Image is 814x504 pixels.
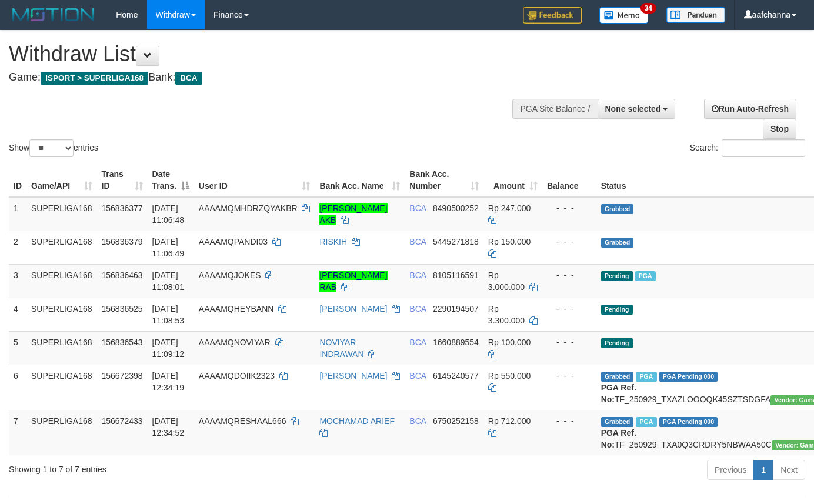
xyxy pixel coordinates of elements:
[9,163,26,197] th: ID
[9,72,531,84] h4: Game: Bank:
[97,163,148,197] th: Trans ID: activate to sort column ascending
[102,416,143,426] span: 156672433
[601,417,634,427] span: Grabbed
[199,371,275,380] span: AAAAMQDOIIK2323
[488,371,531,380] span: Rp 550.000
[175,72,202,85] span: BCA
[409,203,426,213] span: BCA
[319,304,387,313] a: [PERSON_NAME]
[601,428,636,449] b: PGA Ref. No:
[9,331,26,365] td: 5
[483,163,542,197] th: Amount: activate to sort column ascending
[523,7,582,24] img: Feedback.jpg
[152,371,185,392] span: [DATE] 12:34:19
[26,298,97,331] td: SUPERLIGA168
[512,99,597,119] div: PGA Site Balance /
[707,460,754,480] a: Previous
[598,99,676,119] button: None selected
[488,338,531,347] span: Rp 100.000
[319,237,347,246] a: RISKIH
[547,415,592,427] div: - - -
[773,460,805,480] a: Next
[601,271,633,281] span: Pending
[199,416,286,426] span: AAAAMQRESHAAL666
[605,104,661,114] span: None selected
[9,365,26,410] td: 6
[690,139,805,157] label: Search:
[41,72,148,85] span: ISPORT > SUPERLIGA168
[635,271,656,281] span: Marked by aafsoycanthlai
[199,338,271,347] span: AAAAMQNOVIYAR
[319,338,363,359] a: NOVIYAR INDRAWAN
[9,231,26,264] td: 2
[102,203,143,213] span: 156836377
[405,163,483,197] th: Bank Acc. Number: activate to sort column ascending
[601,383,636,404] b: PGA Ref. No:
[26,331,97,365] td: SUPERLIGA168
[599,7,649,24] img: Button%20Memo.svg
[102,237,143,246] span: 156836379
[636,417,656,427] span: Marked by aafsoycanthlai
[315,163,405,197] th: Bank Acc. Name: activate to sort column ascending
[26,365,97,410] td: SUPERLIGA168
[547,236,592,248] div: - - -
[152,416,185,438] span: [DATE] 12:34:52
[9,298,26,331] td: 4
[488,271,525,292] span: Rp 3.000.000
[199,271,261,280] span: AAAAMQJOKES
[409,237,426,246] span: BCA
[547,269,592,281] div: - - -
[102,338,143,347] span: 156836543
[488,237,531,246] span: Rp 150.000
[102,371,143,380] span: 156672398
[601,338,633,348] span: Pending
[601,305,633,315] span: Pending
[722,139,805,157] input: Search:
[433,203,479,213] span: Copy 8490500252 to clipboard
[636,372,656,382] span: Marked by aafsoycanthlai
[601,238,634,248] span: Grabbed
[409,338,426,347] span: BCA
[704,99,796,119] a: Run Auto-Refresh
[152,237,185,258] span: [DATE] 11:06:49
[409,304,426,313] span: BCA
[542,163,596,197] th: Balance
[488,416,531,426] span: Rp 712.000
[433,416,479,426] span: Copy 6750252158 to clipboard
[547,370,592,382] div: - - -
[9,264,26,298] td: 3
[659,372,718,382] span: PGA Pending
[9,197,26,231] td: 1
[433,371,479,380] span: Copy 6145240577 to clipboard
[433,271,479,280] span: Copy 8105116591 to clipboard
[9,410,26,455] td: 7
[9,139,98,157] label: Show entries
[29,139,74,157] select: Showentries
[9,42,531,66] h1: Withdraw List
[547,202,592,214] div: - - -
[102,304,143,313] span: 156836525
[26,197,97,231] td: SUPERLIGA168
[152,338,185,359] span: [DATE] 11:09:12
[26,163,97,197] th: Game/API: activate to sort column ascending
[199,237,268,246] span: AAAAMQPANDI03
[488,203,531,213] span: Rp 247.000
[9,6,98,24] img: MOTION_logo.png
[409,416,426,426] span: BCA
[666,7,725,23] img: panduan.png
[547,336,592,348] div: - - -
[753,460,773,480] a: 1
[488,304,525,325] span: Rp 3.300.000
[148,163,194,197] th: Date Trans.: activate to sort column descending
[152,271,185,292] span: [DATE] 11:08:01
[433,338,479,347] span: Copy 1660889554 to clipboard
[319,371,387,380] a: [PERSON_NAME]
[409,371,426,380] span: BCA
[601,204,634,214] span: Grabbed
[763,119,796,139] a: Stop
[409,271,426,280] span: BCA
[640,3,656,14] span: 34
[26,264,97,298] td: SUPERLIGA168
[659,417,718,427] span: PGA Pending
[102,271,143,280] span: 156836463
